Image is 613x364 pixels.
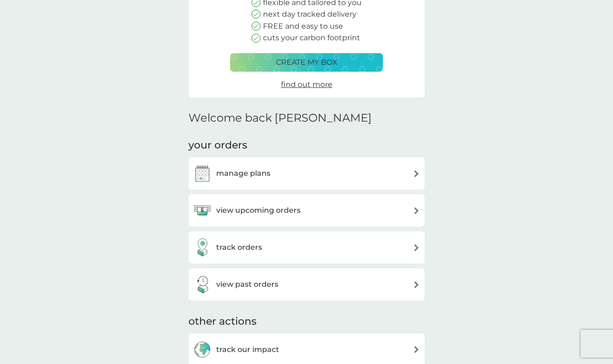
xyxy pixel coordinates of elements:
[230,53,383,72] button: create my box
[413,207,420,214] img: arrow right
[413,170,420,177] img: arrow right
[263,20,343,32] p: FREE and easy to use
[413,244,420,251] img: arrow right
[188,138,247,153] h3: your orders
[263,32,360,44] p: cuts your carbon footprint
[281,80,332,89] span: find out more
[216,167,270,179] h3: manage plans
[216,278,278,290] h3: view past orders
[188,315,256,329] h3: other actions
[413,346,420,353] img: arrow right
[188,111,372,125] h2: Welcome back [PERSON_NAME]
[413,281,420,288] img: arrow right
[276,56,338,68] p: create my box
[216,204,300,216] h3: view upcoming orders
[216,344,279,356] h3: track our impact
[216,241,262,253] h3: track orders
[281,79,332,91] a: find out more
[263,8,357,20] p: next day tracked delivery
